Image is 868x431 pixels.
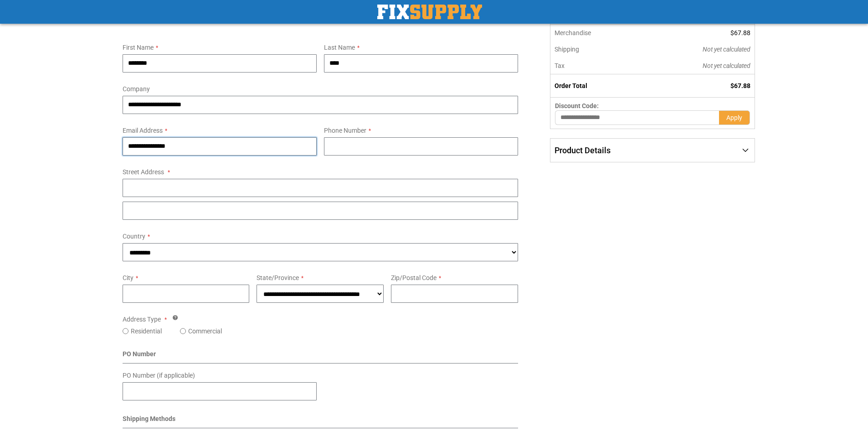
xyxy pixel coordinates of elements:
[730,29,750,36] span: $67.88
[703,46,750,53] span: Not yet calculated
[555,102,599,109] span: Discount Code:
[391,274,437,281] span: Zip/Postal Code
[555,82,587,89] strong: Order Total
[123,44,154,51] span: First Name
[377,5,482,19] a: store logo
[730,82,750,89] span: $67.88
[703,62,750,69] span: Not yet calculated
[131,327,162,336] label: Residential
[555,46,579,53] span: Shipping
[324,127,366,134] span: Phone Number
[123,274,134,281] span: City
[123,372,195,379] span: PO Number (if applicable)
[188,327,222,336] label: Commercial
[550,25,641,41] th: Merchandise
[257,274,299,281] span: State/Province
[719,110,750,125] button: Apply
[123,168,164,176] span: Street Address
[123,233,145,240] span: Country
[123,414,519,428] div: Shipping Methods
[324,44,355,51] span: Last Name
[726,114,742,121] span: Apply
[123,349,519,363] div: PO Number
[123,316,161,323] span: Address Type
[123,127,163,134] span: Email Address
[123,85,150,93] span: Company
[555,145,611,155] span: Product Details
[377,5,482,19] img: Fix Industrial Supply
[550,57,641,74] th: Tax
